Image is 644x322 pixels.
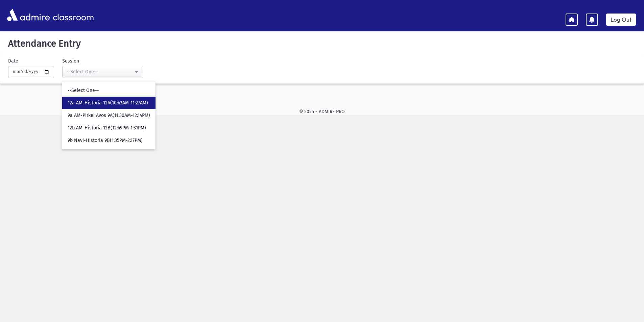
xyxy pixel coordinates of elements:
[51,6,94,24] span: classroom
[8,57,18,65] label: Date
[68,112,150,119] span: 9a AM-Pirkei Avos 9A(11:30AM-12:14PM)
[5,7,51,23] img: AdmirePro
[606,14,636,26] a: Log Out
[68,125,146,131] span: 12b AM-Historia 12B(12:49PM-1:31PM)
[62,57,79,65] label: Session
[68,100,148,106] span: 12a AM-Historia 12A(10:43AM-11:27AM)
[68,87,99,94] span: --Select One--
[68,137,143,144] span: 9b Navi-Historia 9B(1:35PM-2:17PM)
[67,68,134,75] div: --Select One--
[62,66,143,78] button: --Select One--
[5,38,639,49] h5: Attendance Entry
[11,108,633,115] div: © 2025 - ADMIRE PRO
